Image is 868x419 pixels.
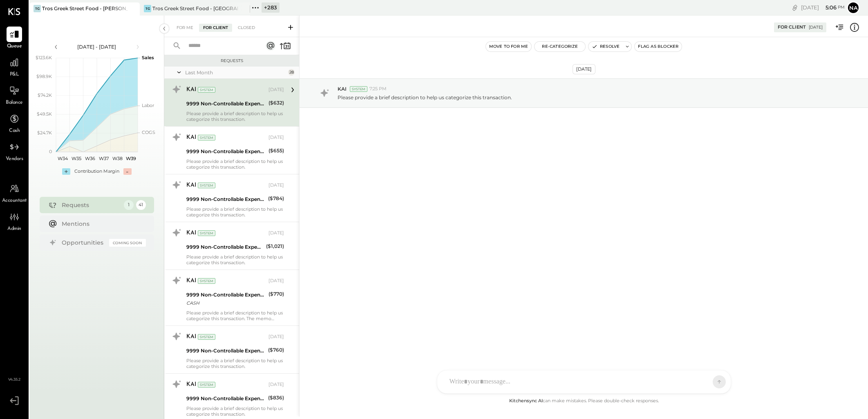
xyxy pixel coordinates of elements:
[85,156,95,161] text: W36
[62,238,105,247] div: Opportunities
[186,254,284,265] div: Please provide a brief description to help us categorize this transaction.
[37,111,52,117] text: $49.5K
[186,229,196,237] div: KAI
[142,55,154,60] text: Sales
[268,334,284,340] div: [DATE]
[268,346,284,354] div: ($760)
[34,5,41,12] div: TG
[0,209,28,233] a: Admin
[0,83,28,107] a: Balance
[142,129,155,135] text: COGS
[262,2,280,13] div: + 283
[186,394,266,403] div: 9999 Non-Controllable Expenses:Other Income and Expenses:To Be Classified P&L
[168,58,295,64] div: Requests
[186,158,284,170] div: Please provide a brief description to help us categorize this transaction.
[186,111,284,122] div: Please provide a brief description to help us categorize this transaction.
[38,92,52,98] text: $74.2K
[186,195,266,203] div: 9999 Non-Controllable Expenses:Other Income and Expenses:To Be Classified P&L
[144,5,151,12] div: TG
[186,333,196,341] div: KAI
[198,87,215,93] div: System
[268,278,284,284] div: [DATE]
[186,310,284,321] div: Please provide a brief description to help us categorize this transaction. The memo might be help...
[338,94,512,101] p: Please provide a brief description to help us categorize this transaction.
[268,230,284,236] div: [DATE]
[0,181,28,205] a: Accountant
[198,230,215,236] div: System
[486,42,532,51] button: Move to for me
[186,299,266,307] div: CASH
[62,201,120,209] div: Requests
[109,239,146,247] div: Coming Soon
[49,149,52,154] text: 0
[125,156,136,161] text: W39
[172,24,197,32] div: For Me
[350,86,367,92] div: System
[268,87,284,93] div: [DATE]
[198,183,215,188] div: System
[186,291,266,299] div: 9999 Non-Controllable Expenses:Other Income and Expenses:To Be Classified P&L
[7,43,22,50] span: Queue
[635,42,682,51] button: Flag as Blocker
[198,135,215,140] div: System
[62,43,132,50] div: [DATE] - [DATE]
[268,394,284,402] div: ($836)
[268,290,284,298] div: ($770)
[0,139,28,163] a: Vendors
[338,85,347,92] span: KAI
[2,197,27,205] span: Accountant
[0,55,28,78] a: P&L
[588,42,623,51] button: Resolve
[58,156,68,161] text: W34
[152,5,238,12] div: Tros Greek Street Food - [GEOGRAPHIC_DATA]
[791,3,799,12] div: copy link
[186,181,196,189] div: KAI
[42,5,128,12] div: Tros Greek Street Food - [PERSON_NAME]
[573,64,595,74] div: [DATE]
[0,27,28,50] a: Queue
[98,156,108,161] text: W37
[268,182,284,189] div: [DATE]
[186,206,284,218] div: Please provide a brief description to help us categorize this transaction.
[0,111,28,135] a: Cash
[7,225,21,233] span: Admin
[266,242,284,250] div: ($1,021)
[186,243,264,251] div: 9999 Non-Controllable Expenses:Other Income and Expenses:To Be Classified P&L
[10,71,19,78] span: P&L
[186,147,266,156] div: 9999 Non-Controllable Expenses:Other Income and Expenses:To Be Classified P&L
[186,406,284,417] div: Please provide a brief description to help us categorize this transaction.
[185,69,286,76] div: Last Month
[36,55,52,60] text: $123.6K
[186,358,284,369] div: Please provide a brief description to help us categorize this transaction.
[6,156,23,163] span: Vendors
[186,277,196,285] div: KAI
[6,99,23,107] span: Balance
[535,42,585,51] button: Re-Categorize
[199,24,232,32] div: For Client
[186,381,196,389] div: KAI
[268,194,284,203] div: ($784)
[186,134,196,142] div: KAI
[62,168,70,175] div: +
[9,127,20,135] span: Cash
[268,147,284,155] div: ($655)
[234,24,259,32] div: Closed
[198,382,215,388] div: System
[136,200,146,210] div: 41
[369,86,387,92] span: 7:25 PM
[288,69,295,76] div: 28
[123,168,132,175] div: -
[847,1,860,14] button: Na
[198,334,215,340] div: System
[62,220,142,228] div: Mentions
[268,99,284,107] div: ($632)
[801,4,845,11] div: [DATE]
[72,156,81,161] text: W35
[268,134,284,141] div: [DATE]
[778,24,806,31] div: For Client
[198,278,215,284] div: System
[186,347,266,355] div: 9999 Non-Controllable Expenses:Other Income and Expenses:To Be Classified P&L
[268,381,284,388] div: [DATE]
[186,86,196,94] div: KAI
[809,25,823,30] div: [DATE]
